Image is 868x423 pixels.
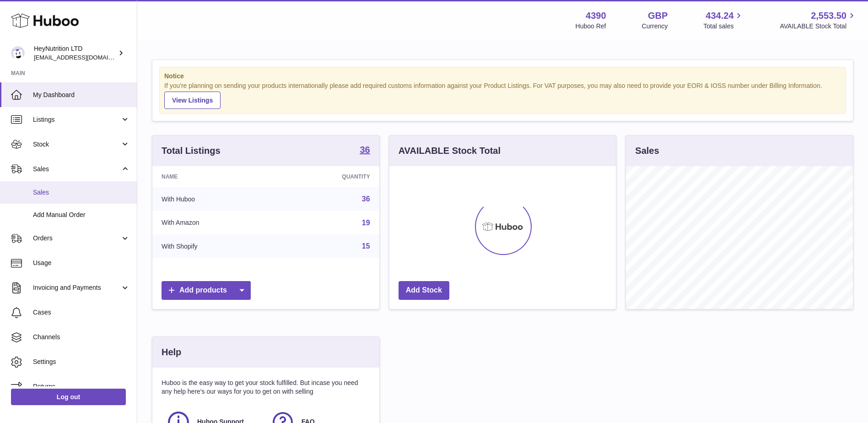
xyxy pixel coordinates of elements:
[703,10,744,31] a: 434.24 Total sales
[706,10,733,22] span: 434.24
[162,281,251,300] a: Add products
[33,358,130,366] span: Settings
[33,234,120,243] span: Orders
[635,145,659,157] h3: Sales
[399,281,449,300] a: Add Stock
[780,22,857,31] span: AVAILABLE Stock Total
[648,10,668,22] strong: GBP
[362,195,370,203] a: 36
[360,145,370,154] strong: 36
[33,308,130,317] span: Cases
[164,72,841,81] strong: Notice
[11,46,25,60] img: internalAdmin-4390@internal.huboo.com
[576,22,606,31] div: Huboo Ref
[33,165,120,174] span: Sales
[33,115,120,124] span: Listings
[811,10,846,22] span: 2,553.50
[362,219,370,227] a: 19
[586,10,606,22] strong: 4390
[33,188,130,197] span: Sales
[152,187,276,211] td: With Huboo
[780,10,857,31] a: 2,553.50 AVAILABLE Stock Total
[33,283,120,292] span: Invoicing and Payments
[164,92,221,109] a: View Listings
[11,389,126,405] a: Log out
[276,166,379,187] th: Quantity
[33,382,130,391] span: Returns
[34,44,116,62] div: HeyNutrition LTD
[34,54,135,61] span: [EMAIL_ADDRESS][DOMAIN_NAME]
[33,333,130,342] span: Channels
[399,145,501,157] h3: AVAILABLE Stock Total
[152,211,276,235] td: With Amazon
[360,145,370,156] a: 36
[152,234,276,258] td: With Shopify
[642,22,668,31] div: Currency
[164,81,841,109] div: If you're planning on sending your products internationally please add required customs informati...
[33,259,130,267] span: Usage
[362,242,370,250] a: 15
[703,22,744,31] span: Total sales
[33,211,130,219] span: Add Manual Order
[162,379,370,396] p: Huboo is the easy way to get your stock fulfilled. But incase you need any help here's our ways f...
[152,166,276,187] th: Name
[162,145,221,157] h3: Total Listings
[33,140,120,149] span: Stock
[162,346,181,358] h3: Help
[33,91,130,99] span: My Dashboard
